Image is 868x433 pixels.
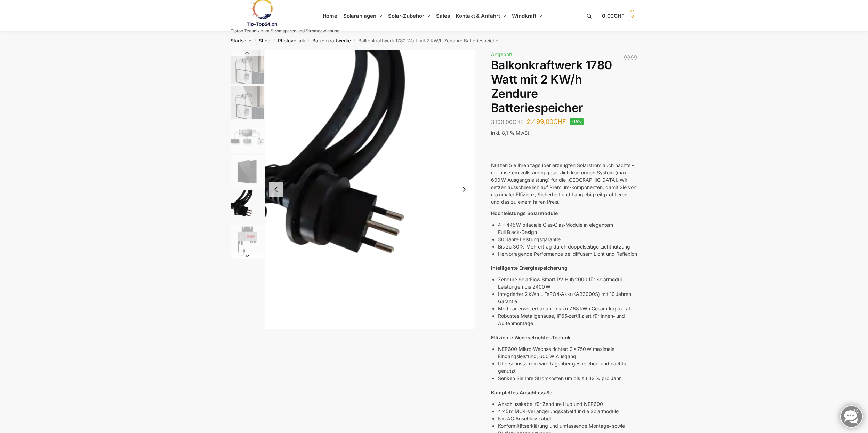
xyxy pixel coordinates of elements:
[498,276,637,290] p: Zendure SolarFlow Smart PV Hub 2000 für Solarmodul-Leistungen bis 2400 W
[570,118,584,125] span: -19%
[498,250,637,258] p: Hervorragende Performance bei diffusem Licht und Reflexion
[498,221,637,236] p: 4 × 445 W bifaciale Glas‑Glas‑Module in elegantem Full‑Black-Design
[231,252,264,259] button: Next slide
[231,38,251,44] a: Startseite
[436,13,450,19] span: Sales
[491,210,558,216] strong: Hochleistungs‑Solarmodule
[498,305,637,312] p: Modular erweiterbar auf bis zu 7,68 kWh Gesamtkapazität
[512,145,516,145] button: Weitergeben
[312,38,351,44] a: Balkonkraftwerke
[229,189,264,224] li: 5 / 7
[628,11,637,21] span: 0
[229,85,264,119] li: 2 / 7
[231,190,264,223] img: Anschlusskabel-3meter_schweizer-stecker
[456,13,500,19] span: Kontakt & Anfahrt
[491,162,637,205] p: Nutzen Sie Ihren tagsüber erzeugten Solarstrom auch nachts – mit unserem vollständig gesetzlich k...
[499,145,504,145] button: Schlechte Reaktion
[231,120,264,153] img: Zendure Batteriespeicher-wie anschliessen
[265,50,475,329] img: Anschlusskabel-3meter_schweizer-stecker
[491,119,523,125] bdi: 3.100,00
[269,182,283,197] button: Previous slide
[343,13,376,19] span: Solaranlagen
[231,86,264,119] img: Zendure-solar-flow-Batteriespeicher für Balkonkraftwerke
[512,13,536,19] span: Windkraft
[491,389,554,395] strong: Komplettes Anschluss‑Set
[229,259,264,293] li: 7 / 7
[630,54,637,61] a: 10 Bificiale Solarmodule 450 Watt Fullblack
[231,225,264,258] img: nep-microwechselrichter-600w
[270,38,278,44] span: /
[388,13,424,19] span: Solar-Zubehör
[498,360,637,375] p: Überschussstrom wird tagsüber gespeichert und nachts genutzt
[498,243,637,250] p: Bis zu 30 % Mehrertrag durch doppelseitige Lichtnutzung
[508,145,512,145] button: In Canvas bearbeiten
[453,0,509,32] a: Kontakt & Anfahrt
[491,51,512,57] span: Angebot!
[457,182,471,197] button: Next slide
[498,415,637,422] p: 5 m AC‑Anschlusskabel
[229,119,264,154] li: 3 / 7
[265,50,475,329] li: 5 / 7
[513,119,523,125] span: CHF
[624,54,630,61] a: 7,2 KW Dachanlage zur Selbstmontage
[553,118,566,125] span: CHF
[498,290,637,305] p: Integrierter 2 kWh LiFePO4‑Akku (AB2000S) mit 10 Jahren Garantie
[259,38,270,44] a: Shop
[602,13,625,19] span: 0,00
[218,32,650,50] nav: Breadcrumb
[231,29,339,33] p: Tiptop Technik zum Stromsparen und Stromgewinnung
[340,0,385,32] a: Solaranlagen
[498,375,637,382] p: Senken Sie Ihre Stromkosten um bis zu 32 % pro Jahr
[527,118,566,125] bdi: 2.499,00
[229,154,264,189] li: 4 / 7
[491,265,568,271] strong: Intelligente Energiespeicherung
[509,0,546,32] a: Windkraft
[351,38,358,44] span: /
[498,408,637,415] p: 4 × 5 m MC4-Verlängerungskabel für die Solarmodule
[231,155,264,188] img: Maysun
[491,334,571,340] strong: Effiziente Wechselrichter‑Technik
[278,38,305,44] a: Photovoltaik
[495,145,499,145] button: Gute Reaktion
[614,13,625,19] span: CHF
[251,38,259,44] span: /
[229,224,264,259] li: 6 / 7
[491,145,495,145] button: Kopieren
[231,50,264,84] img: Zendure-solar-flow-Batteriespeicher für Balkonkraftwerke
[305,38,312,44] span: /
[504,145,508,145] button: Vorlesen
[498,400,637,408] p: Anschlusskabel für Zendure Hub und NEP600
[498,236,637,243] p: 30 Jahre Leistungsgarantie
[231,49,264,56] button: Previous slide
[433,0,453,32] a: Sales
[498,345,637,360] p: NEP600 Mikro-Wechselrichter: 2 × 750 W maximale Eingangsleistung, 600 W Ausgang
[491,130,531,136] span: inkl. 8,1 % MwSt.
[491,58,637,115] h1: Balkonkraftwerk 1780 Watt mit 2 KW/h Zendure Batteriespeicher
[385,0,433,32] a: Solar-Zubehör
[498,312,637,327] p: Robustes Metallgehäuse, IP65‑zertifiziert für Innen‑ und Außenmontage
[602,6,637,26] a: 0,00CHF 0
[229,50,264,85] li: 1 / 7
